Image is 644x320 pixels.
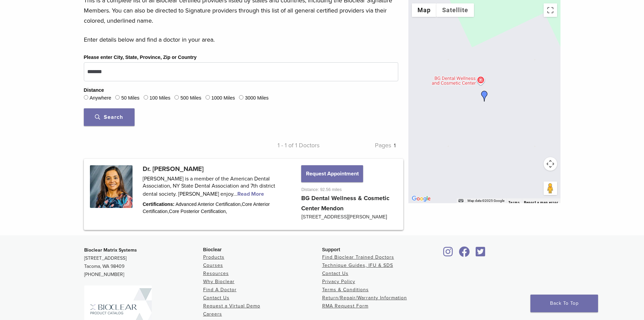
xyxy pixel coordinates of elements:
[319,140,398,150] p: Pages
[149,94,170,102] label: 100 Miles
[468,199,504,202] span: Map data ©2025 Google
[90,94,111,102] label: Anywhere
[322,295,407,301] a: Return/Repair/Warranty Information
[410,194,432,203] a: Open this area in Google Maps (opens a new window)
[95,114,123,121] span: Search
[410,194,432,203] img: Google
[203,247,222,252] span: Bioclear
[203,287,237,293] a: Find A Doctor
[245,94,269,102] label: 3000 Miles
[322,287,369,293] a: Terms & Conditions
[322,254,394,260] a: Find Bioclear Trained Doctors
[322,262,393,268] a: Technique Guides, IFU & SDS
[322,303,368,309] a: RMA Request Form
[412,3,436,17] button: Show street map
[544,157,557,171] button: Map camera controls
[203,295,230,301] a: Contact Us
[181,94,201,102] label: 500 Miles
[458,198,463,203] button: Keyboard shortcuts
[84,246,203,279] p: [STREET_ADDRESS] Tacoma, WA 98409 [PHONE_NUMBER]
[84,35,398,45] p: Enter details below and find a doctor in your area.
[203,303,260,309] a: Request a Virtual Demo
[322,271,349,276] a: Contact Us
[524,200,558,204] a: Report a map error
[544,182,557,195] button: Drag Pegman onto the map to open Street View
[84,54,197,61] label: Please enter City, State, Province, Zip or Country
[84,247,137,253] strong: Bioclear Matrix Systems
[84,108,135,126] button: Search
[322,247,340,252] span: Support
[211,94,235,102] label: 1000 Miles
[203,271,229,276] a: Resources
[530,295,598,312] a: Back To Top
[203,262,223,268] a: Courses
[394,142,396,149] a: 1
[301,165,363,182] button: Request Appointment
[203,279,235,284] a: Why Bioclear
[84,87,104,94] legend: Distance
[544,3,557,17] button: Toggle fullscreen view
[508,200,520,205] a: Terms (opens in new tab)
[203,311,222,317] a: Careers
[441,251,455,257] a: Bioclear
[436,3,474,17] button: Show satellite imagery
[322,279,355,284] a: Privacy Policy
[479,91,490,102] div: Dr. Bhumija Gupta
[203,254,224,260] a: Products
[241,140,320,150] p: 1 - 1 of 1 Doctors
[457,251,472,257] a: Bioclear
[121,94,140,102] label: 50 Miles
[474,251,488,257] a: Bioclear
